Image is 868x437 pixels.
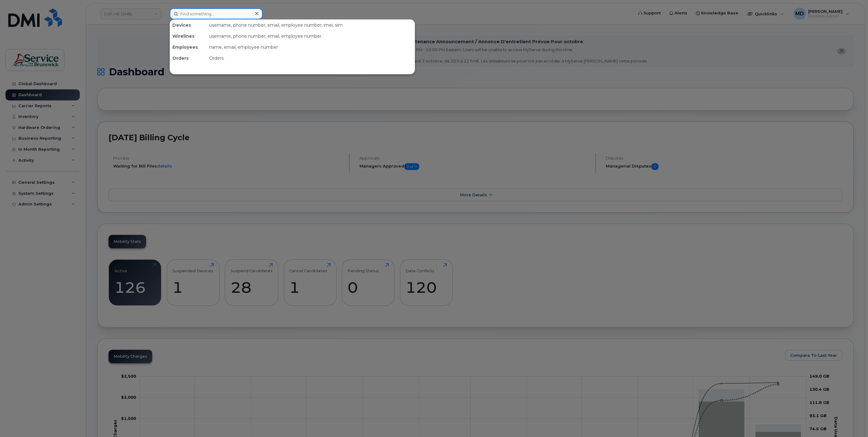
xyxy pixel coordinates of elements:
div: username, phone number, email, employee number [207,31,415,42]
div: Orders [170,53,207,64]
div: Wirelines [170,31,207,42]
div: Employees [170,42,207,53]
div: Devices [170,20,207,31]
div: name, email, employee number [207,42,415,53]
div: username, phone number, email, employee number, imei, sim [207,20,415,31]
div: Orders [207,53,415,64]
